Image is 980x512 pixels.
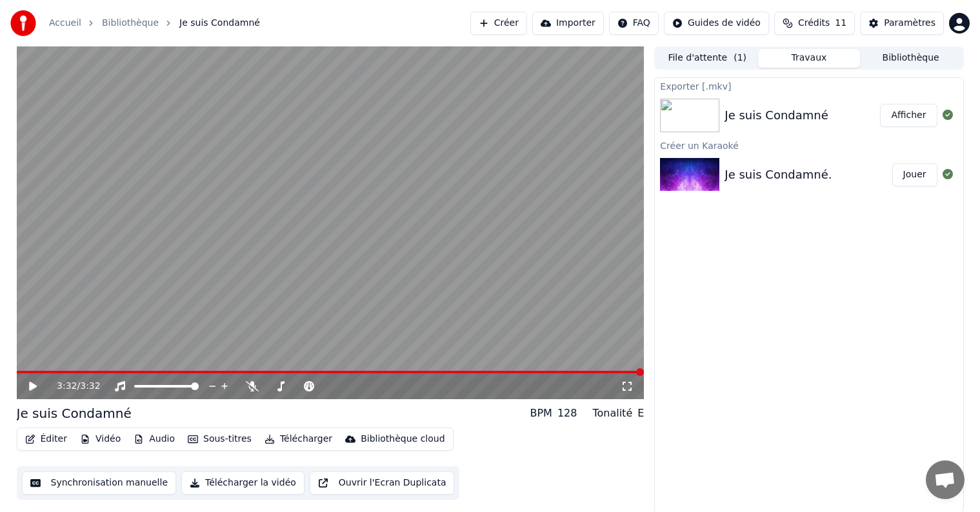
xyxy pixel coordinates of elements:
a: Ouvrir le chat [926,460,965,499]
div: Je suis Condamné [725,106,828,124]
button: Crédits11 [774,12,855,35]
button: Afficher [880,104,937,127]
button: FAQ [609,12,659,35]
nav: breadcrumb [49,17,260,30]
span: ( 1 ) [734,52,746,64]
button: Synchronisation manuelle [22,471,177,495]
button: Télécharger la vidéo [181,471,305,495]
button: Vidéo [75,430,126,448]
div: Tonalité [592,406,632,421]
button: Audio [128,430,180,448]
button: Guides de vidéo [664,12,769,35]
div: Créer un Karaoké [655,137,963,153]
div: E [637,406,644,421]
div: Je suis Condamné [17,404,132,422]
button: Sous-titres [183,430,257,448]
button: Créer [470,12,527,35]
div: Exporter [.mkv] [655,78,963,94]
button: Paramètres [860,12,944,35]
div: 128 [557,406,577,421]
button: Bibliothèque [860,49,962,68]
button: File d'attente [656,49,758,68]
img: youka [10,10,36,36]
span: Je suis Condamné [179,17,260,30]
a: Bibliothèque [102,17,159,30]
div: / [57,380,88,393]
div: BPM [530,406,552,421]
span: 11 [835,17,846,30]
button: Importer [532,12,604,35]
span: 3:32 [80,380,100,393]
button: Télécharger [259,430,337,448]
span: Crédits [798,17,830,30]
button: Travaux [758,49,860,68]
div: Bibliothèque cloud [361,433,445,446]
div: Je suis Condamné. [725,166,832,184]
button: Éditer [20,430,72,448]
button: Ouvrir l'Ecran Duplicata [310,471,455,495]
button: Jouer [892,163,937,186]
span: 3:32 [57,380,77,393]
div: Paramètres [884,17,935,30]
a: Accueil [49,17,81,30]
